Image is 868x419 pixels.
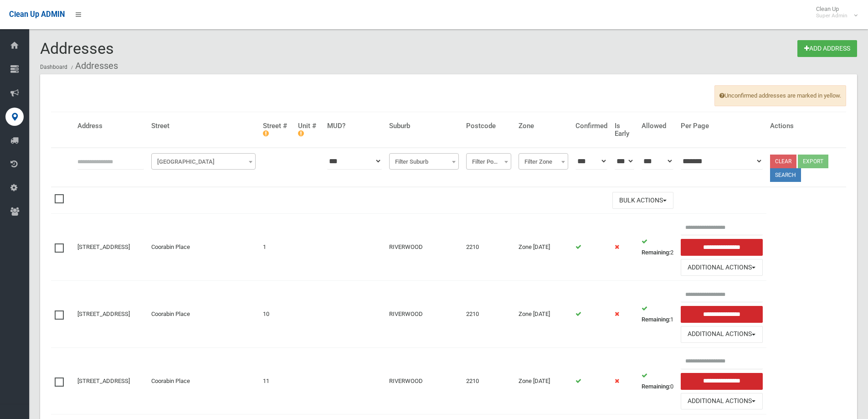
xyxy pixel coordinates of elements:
[714,85,846,106] span: Unconfirmed addresses are marked in yellow.
[77,243,130,250] a: [STREET_ADDRESS]
[575,122,607,130] h4: Confirmed
[612,192,673,209] button: Bulk Actions
[389,122,459,130] h4: Suburb
[681,393,763,410] button: Additional Actions
[642,316,670,323] strong: Remaining:
[77,378,130,384] a: [STREET_ADDRESS]
[385,281,462,348] td: RIVERWOOD
[812,5,857,19] span: Clean Up
[462,214,515,281] td: 2210
[638,214,677,281] td: 2
[521,155,566,168] span: Filter Zone
[148,347,259,414] td: Coorabin Place
[40,39,114,57] span: Addresses
[77,122,144,130] h4: Address
[642,122,673,130] h4: Allowed
[638,347,677,414] td: 0
[9,10,65,19] span: Clean Up ADMIN
[642,249,670,256] strong: Remaining:
[389,153,459,170] span: Filter Suburb
[462,347,515,414] td: 2210
[40,64,67,70] a: Dashboard
[515,347,572,414] td: Zone [DATE]
[259,281,294,348] td: 10
[259,214,294,281] td: 1
[77,310,130,317] a: [STREET_ADDRESS]
[151,153,256,170] span: Filter Street
[151,122,256,130] h4: Street
[385,214,462,281] td: RIVERWOOD
[385,347,462,414] td: RIVERWOOD
[816,12,847,19] small: Super Admin
[681,122,763,130] h4: Per Page
[638,281,677,348] td: 1
[462,281,515,348] td: 2210
[148,281,259,348] td: Coorabin Place
[770,168,801,182] button: Search
[515,214,572,281] td: Zone [DATE]
[466,153,511,170] span: Filter Postcode
[515,281,572,348] td: Zone [DATE]
[519,122,568,130] h4: Zone
[259,347,294,414] td: 11
[642,383,670,390] strong: Remaining:
[466,122,511,130] h4: Postcode
[615,122,634,137] h4: Is Early
[327,122,382,130] h4: MUD?
[468,155,509,168] span: Filter Postcode
[298,122,320,137] h4: Unit #
[798,155,828,168] button: Export
[681,326,763,343] button: Additional Actions
[681,259,763,276] button: Additional Actions
[148,214,259,281] td: Coorabin Place
[797,40,857,57] a: Add Address
[69,57,118,74] li: Addresses
[770,122,843,130] h4: Actions
[263,122,291,137] h4: Street #
[770,155,796,168] a: Clear
[391,155,457,168] span: Filter Suburb
[154,155,253,168] span: Filter Street
[519,153,568,170] span: Filter Zone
